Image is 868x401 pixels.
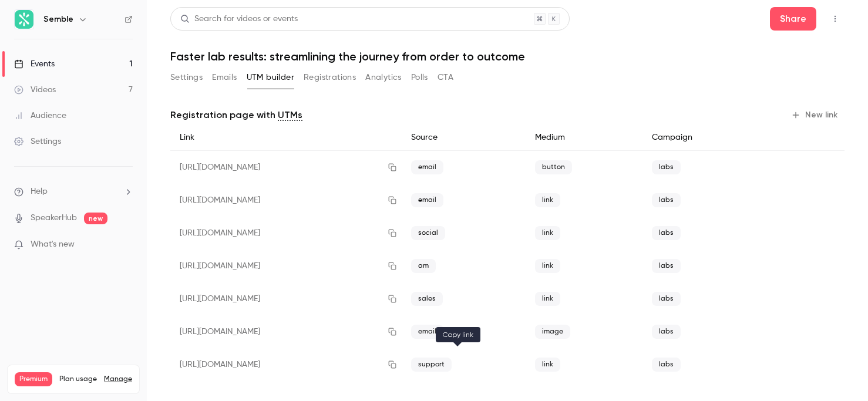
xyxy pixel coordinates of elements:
div: Campaign [642,124,766,151]
div: [URL][DOMAIN_NAME] [170,315,402,348]
div: Settings [14,136,61,147]
span: link [535,259,560,273]
span: email [411,160,443,174]
span: Help [31,186,48,198]
img: Semble [15,10,33,29]
span: social [411,226,445,240]
span: labs [652,259,681,273]
div: [URL][DOMAIN_NAME] [170,151,402,184]
span: link [535,358,560,372]
div: [URL][DOMAIN_NAME] [170,184,402,217]
div: Audience [14,110,66,122]
span: labs [652,325,681,339]
span: sales [411,292,443,306]
span: support [411,358,452,372]
span: button [535,160,572,174]
button: CTA [438,68,453,87]
div: [URL][DOMAIN_NAME] [170,348,402,381]
span: am [411,259,436,273]
span: image [535,325,570,339]
div: Search for videos or events [180,13,298,25]
h1: Faster lab results: streamlining the journey from order to outcome [170,49,845,63]
div: Source [402,124,526,151]
span: email [411,325,443,339]
li: help-dropdown-opener [14,186,133,198]
button: UTM builder [247,68,294,87]
div: [URL][DOMAIN_NAME] [170,217,402,250]
span: labs [652,193,681,207]
a: Manage [104,375,132,384]
div: Medium [526,124,642,151]
p: Registration page with [170,108,302,122]
iframe: Noticeable Trigger [119,240,133,250]
div: [URL][DOMAIN_NAME] [170,282,402,315]
div: Events [14,58,55,70]
span: link [535,292,560,306]
span: labs [652,292,681,306]
span: labs [652,160,681,174]
h6: Semble [43,14,73,25]
span: labs [652,226,681,240]
div: Videos [14,84,56,96]
span: link [535,226,560,240]
button: Registrations [304,68,356,87]
span: new [84,213,107,224]
button: Analytics [365,68,402,87]
a: SpeakerHub [31,212,77,224]
button: Polls [411,68,428,87]
button: Settings [170,68,203,87]
div: Link [170,124,402,151]
span: labs [652,358,681,372]
span: Plan usage [59,375,97,384]
a: UTMs [278,108,302,122]
span: Premium [15,372,52,386]
span: email [411,193,443,207]
button: Emails [212,68,237,87]
button: Share [770,7,816,31]
span: What's new [31,238,75,251]
span: link [535,193,560,207]
div: [URL][DOMAIN_NAME] [170,250,402,282]
button: New link [786,106,845,124]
